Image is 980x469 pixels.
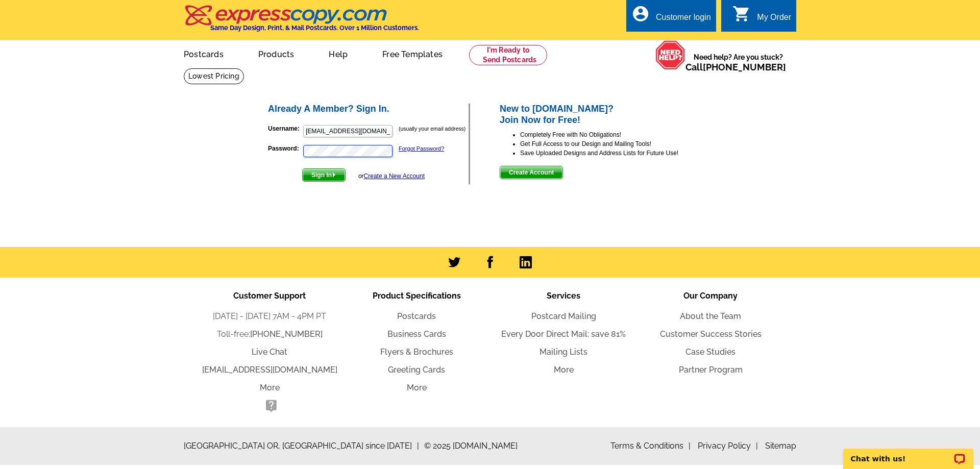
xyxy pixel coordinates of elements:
[303,169,345,181] span: Sign In
[242,41,311,65] a: Products
[399,145,444,152] a: Forgot Password?
[388,365,445,375] a: Greeting Cards
[520,149,714,158] li: Save Uploaded Designs and Address Lists for Future Use!
[373,291,461,301] span: Product Specifications
[685,62,786,72] span: Call
[683,291,738,301] span: Our Company
[520,139,714,149] li: Get Full Access to our Design and Mailing Tools!
[680,311,741,321] a: About the Team
[500,166,562,179] span: Create Account
[364,172,425,180] a: Create a New Account
[540,347,587,357] a: Mailing Lists
[631,11,711,24] a: account_circle Customer login
[184,440,419,452] span: [GEOGRAPHIC_DATA] OR, [GEOGRAPHIC_DATA] since [DATE]
[631,5,650,23] i: account_circle
[268,124,302,133] label: Username:
[732,5,751,23] i: shopping_cart
[250,329,323,339] a: [PHONE_NUMBER]
[703,62,786,72] a: [PHONE_NUMBER]
[500,104,714,126] h2: New to [DOMAIN_NAME]? Join Now for Free!
[655,40,685,70] img: help
[252,347,287,357] a: Live Chat
[610,441,691,451] a: Terms & Conditions
[399,126,465,132] small: (usually your email address)
[380,347,453,357] a: Flyers & Brochures
[698,441,758,451] a: Privacy Policy
[332,172,336,177] img: button-next-arrow-white.png
[387,329,446,339] a: Business Cards
[685,347,736,357] a: Case Studies
[501,329,626,339] a: Every Door Direct Mail: save 81%
[210,24,419,32] h4: Same Day Design, Print, & Mail Postcards. Over 1 Million Customers.
[184,12,419,32] a: Same Day Design, Print, & Mail Postcards. Over 1 Million Customers.
[397,311,436,321] a: Postcards
[167,41,240,65] a: Postcards
[732,11,791,24] a: shopping_cart My Order
[765,441,796,451] a: Sitemap
[302,168,346,182] button: Sign In
[660,329,762,339] a: Customer Success Stories
[685,52,791,72] span: Need help? Are you stuck?
[547,291,580,301] span: Services
[268,104,469,115] h2: Already A Member? Sign In.
[260,383,280,392] a: More
[268,144,302,153] label: Password:
[358,171,425,181] div: or
[424,440,518,452] span: © 2025 [DOMAIN_NAME]
[407,383,427,392] a: More
[233,291,306,301] span: Customer Support
[531,311,596,321] a: Postcard Mailing
[757,13,791,27] div: My Order
[196,310,343,323] li: [DATE] - [DATE] 7AM - 4PM PT
[312,41,364,65] a: Help
[366,41,459,65] a: Free Templates
[679,365,743,375] a: Partner Program
[520,130,714,139] li: Completely Free with No Obligations!
[196,328,343,340] li: Toll-free:
[202,365,337,375] a: [EMAIL_ADDRESS][DOMAIN_NAME]
[656,13,711,27] div: Customer login
[554,365,574,375] a: More
[500,166,563,179] button: Create Account
[837,437,980,469] iframe: LiveChat chat widget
